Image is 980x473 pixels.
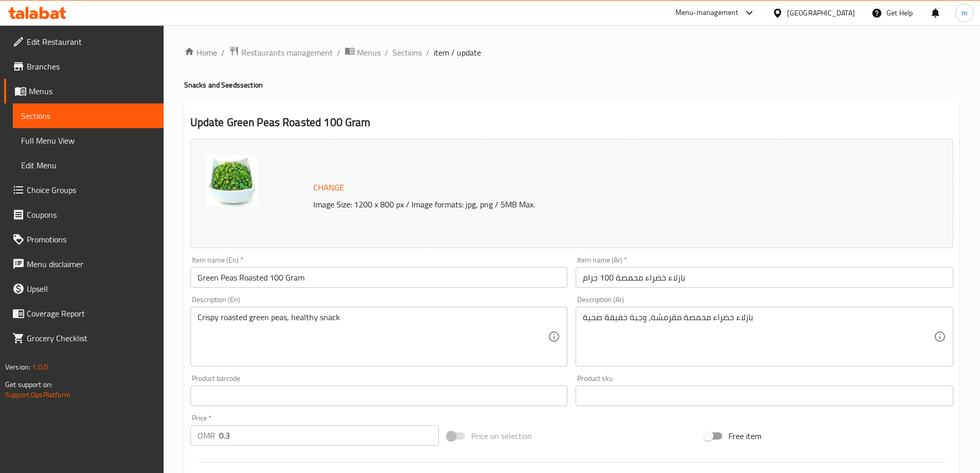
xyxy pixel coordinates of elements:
[4,79,164,103] a: Menus
[21,110,155,122] span: Sections
[313,180,344,195] span: Change
[4,29,164,54] a: Edit Restaurant
[27,60,155,73] span: Branches
[5,378,52,391] span: Get support on:
[4,301,164,326] a: Coverage Report
[4,326,164,351] a: Grocery Checklist
[434,46,481,59] span: item / update
[13,128,164,153] a: Full Menu View
[675,7,739,19] div: Menu-management
[198,429,215,442] p: OMR
[787,7,855,19] div: [GEOGRAPHIC_DATA]
[13,103,164,128] a: Sections
[345,46,381,59] a: Menus
[576,386,953,406] input: Please enter product sku
[4,178,164,202] a: Choice Groups
[190,115,953,130] h2: Update Green Peas Roasted 100 Gram
[206,155,258,206] img: green_peas_roasted_100gra638948503295501826.jpg
[27,208,155,221] span: Coupons
[27,332,155,344] span: Grocery Checklist
[4,252,164,276] a: Menu disclaimer
[583,312,934,361] textarea: بازلاء خضراء محمصة مقرمشة، وجبة خفيفة صحية
[471,430,532,442] span: Price on selection
[309,177,348,198] button: Change
[393,46,422,59] a: Sections
[4,202,164,227] a: Coupons
[198,312,548,361] textarea: Crispy roasted green peas, healthy snack
[4,54,164,79] a: Branches
[337,46,341,59] li: /
[21,134,155,147] span: Full Menu View
[229,46,333,59] a: Restaurants management
[184,46,217,59] a: Home
[13,153,164,178] a: Edit Menu
[5,360,30,374] span: Version:
[961,7,968,19] span: m
[27,258,155,270] span: Menu disclaimer
[219,425,439,446] input: Please enter price
[4,227,164,252] a: Promotions
[190,267,568,288] input: Enter name En
[221,46,225,59] li: /
[426,46,430,59] li: /
[27,283,155,295] span: Upsell
[21,159,155,171] span: Edit Menu
[27,307,155,320] span: Coverage Report
[27,233,155,246] span: Promotions
[357,46,381,59] span: Menus
[309,198,858,211] p: Image Size: 1200 x 800 px / Image formats: jpg, png / 5MB Max.
[27,184,155,196] span: Choice Groups
[27,36,155,48] span: Edit Restaurant
[184,46,959,59] nav: breadcrumb
[576,267,953,288] input: Enter name Ar
[5,388,70,401] a: Support.OpsPlatform
[184,80,959,90] h4: Snacks and Seeds section
[32,360,48,374] span: 1.0.0
[241,46,333,59] span: Restaurants management
[4,276,164,301] a: Upsell
[29,85,155,97] span: Menus
[190,386,568,406] input: Please enter product barcode
[728,430,761,442] span: Free item
[385,46,388,59] li: /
